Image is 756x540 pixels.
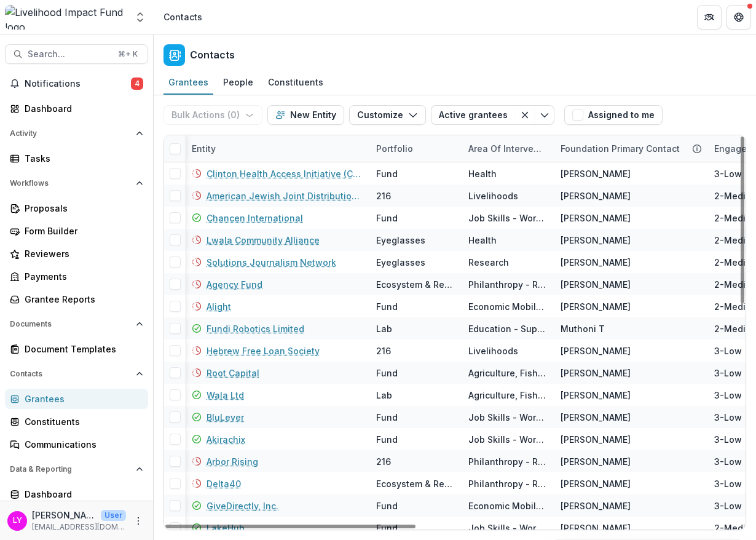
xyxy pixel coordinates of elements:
div: [PERSON_NAME] [561,300,631,313]
button: Open entity switcher [132,5,149,30]
a: Root Capital [207,367,259,379]
a: Tasks [5,148,148,169]
a: Communications [5,434,148,455]
div: 3-Low [714,389,742,402]
button: Assigned to me [564,105,663,125]
div: [PERSON_NAME] [561,411,631,424]
div: Livelihoods [468,344,518,357]
div: 3-Low [714,411,742,424]
div: Fund [376,433,398,446]
div: Dashboard [25,488,138,501]
div: 216 [376,189,391,202]
button: Toggle menu [535,105,554,125]
div: [PERSON_NAME] [561,455,631,468]
button: Open Contacts [5,364,148,384]
div: Fund [376,300,398,313]
div: Job Skills - Workforce [468,522,546,534]
div: Philanthropy - Regrantor [468,455,546,468]
a: Wala Ltd [207,389,244,402]
button: More [131,514,146,528]
div: 3-Low [714,433,742,446]
div: Health [468,167,497,180]
div: Fund [376,367,398,379]
div: Grantee Reports [25,293,138,306]
div: Job Skills - Workforce [468,212,546,224]
div: Eyeglasses [376,234,425,247]
div: Foundation Primary Contact [553,135,707,162]
a: Payments [5,266,148,287]
div: [PERSON_NAME] [561,278,631,291]
button: Open Workflows [5,173,148,193]
div: Grantees [163,73,213,91]
p: [PERSON_NAME] [32,509,96,522]
a: Dashboard [5,484,148,504]
div: Lab [376,389,392,402]
div: Contacts [163,10,202,23]
a: Hebrew Free Loan Society [207,344,320,357]
img: Livelihood Impact Fund logo [5,5,127,30]
span: Documents [10,320,131,328]
span: Workflows [10,179,131,188]
div: Fund [376,212,398,224]
div: [PERSON_NAME] [561,522,631,534]
div: ⌘ + K [116,47,140,61]
div: [PERSON_NAME] [561,344,631,357]
a: BluLever [207,411,244,424]
div: People [218,73,258,91]
a: GiveDirectly, Inc. [207,499,278,512]
span: 4 [131,77,143,90]
div: Livelihoods [468,189,518,202]
button: Open Activity [5,124,148,143]
div: Health [468,234,497,247]
div: Proposals [25,202,138,215]
a: Lwala Community Alliance [207,234,320,247]
button: Open Data & Reporting [5,459,148,479]
div: Agriculture, Fishing & Conservation [468,389,546,402]
div: [PERSON_NAME] [561,367,631,379]
div: Area of intervention [461,135,553,162]
a: Chancen International [207,212,303,224]
div: 3-Low [714,455,742,468]
button: Notifications4 [5,74,148,93]
a: American Jewish Joint Distribution Committee [207,189,361,202]
span: Contacts [10,370,131,378]
p: [EMAIL_ADDRESS][DOMAIN_NAME] [32,522,126,533]
h2: Contacts [190,49,235,61]
button: New Entity [267,105,344,125]
div: [PERSON_NAME] [561,256,631,269]
a: Constituents [5,411,148,432]
div: Constituents [263,73,328,91]
a: Proposals [5,198,148,218]
a: People [218,71,258,95]
div: Foundation Primary Contact [553,142,687,155]
button: Active grantees [431,105,515,125]
div: Economic Mobility [468,499,546,512]
div: Payments [25,270,138,283]
div: [PERSON_NAME] [561,212,631,224]
a: Grantees [163,71,213,95]
div: [PERSON_NAME] [561,433,631,446]
div: Portfolio [369,142,420,155]
div: Portfolio [369,135,461,162]
a: Reviewers [5,244,148,264]
div: Research [468,256,509,269]
div: Lab [376,322,392,335]
div: Ecosystem & Regrantors [376,278,454,291]
div: Entity [184,142,223,155]
button: Open Documents [5,314,148,334]
div: Fund [376,411,398,424]
div: 3-Low [714,477,742,490]
div: Lara Yellin [13,517,22,525]
button: Customize [349,105,426,125]
span: Activity [10,129,131,138]
a: Arbor Rising [207,455,258,468]
div: 3-Low [714,344,742,357]
p: User [101,510,126,521]
div: Reviewers [25,247,138,260]
a: Grantees [5,389,148,409]
div: 216 [376,344,391,357]
span: Search... [28,49,111,60]
div: [PERSON_NAME] [561,499,631,512]
div: Grantees [25,392,138,405]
